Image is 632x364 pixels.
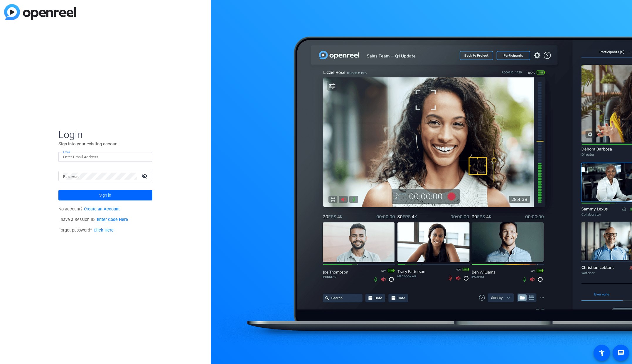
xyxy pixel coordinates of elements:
mat-icon: accessibility [598,349,605,356]
a: Enter Code Here [97,217,128,222]
mat-label: Email [63,150,70,154]
span: I have a Session ID. [58,217,128,222]
span: No account? [58,207,120,212]
mat-label: Password [63,175,80,179]
button: Sign in [58,190,152,200]
input: Enter Email Address [63,154,148,161]
mat-icon: visibility_off [138,172,152,180]
span: Sign in [99,188,111,203]
span: Forgot password? [58,228,114,233]
a: Create an Account [84,207,120,212]
img: blue-gradient.svg [4,4,76,20]
p: Sign into your existing account. [58,141,152,147]
span: Login [58,128,152,141]
a: Click Here [94,228,114,233]
mat-icon: message [617,349,624,356]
